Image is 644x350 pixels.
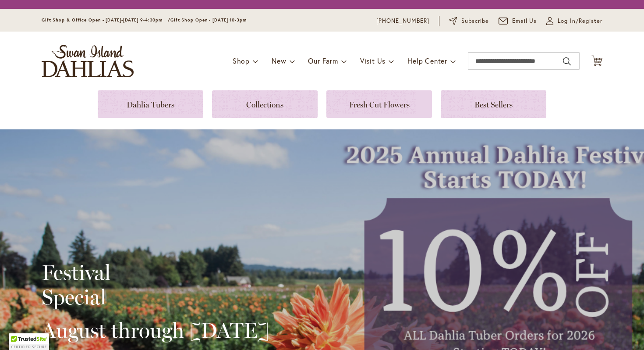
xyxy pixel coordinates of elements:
span: New [272,56,286,65]
a: [PHONE_NUMBER] [376,17,429,25]
span: Shop [233,56,250,65]
div: TrustedSite Certified [9,333,49,350]
h2: August through [DATE] [42,318,269,343]
span: Our Farm [308,56,338,65]
a: Subscribe [449,17,489,25]
span: Gift Shop & Office Open - [DATE]-[DATE] 9-4:30pm / [42,17,170,23]
a: Log In/Register [546,17,602,25]
span: Help Center [407,56,447,65]
h2: Festival Special [42,260,269,309]
a: Email Us [499,17,537,25]
span: Email Us [512,17,537,25]
span: Subscribe [461,17,489,25]
button: Search [563,54,571,68]
span: Gift Shop Open - [DATE] 10-3pm [170,17,247,23]
a: store logo [42,45,134,77]
span: Log In/Register [558,17,602,25]
span: Visit Us [360,56,386,65]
